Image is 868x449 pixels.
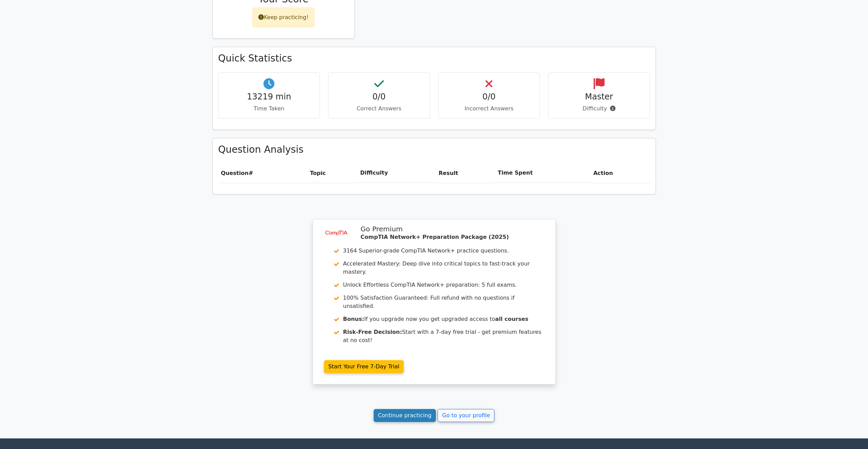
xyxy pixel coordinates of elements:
th: Time Spent [495,163,591,183]
a: Continue practicing [374,409,436,422]
p: Time Taken [224,105,314,113]
h3: Quick Statistics [218,53,650,64]
h4: 0/0 [334,92,424,102]
th: # [218,163,307,183]
h4: 13219 min [224,92,314,102]
th: Topic [307,163,358,183]
p: Correct Answers [334,105,424,113]
h4: 0/0 [444,92,534,102]
th: Action [591,163,650,183]
h4: Master [554,92,644,102]
a: Go to your profile [438,409,494,422]
span: Question [221,170,249,176]
p: Incorrect Answers [444,105,534,113]
p: Difficulty [554,105,644,113]
a: Start Your Free 7-Day Trial [324,360,404,373]
div: Keep practicing! [252,8,314,27]
th: Result [436,163,495,183]
th: Difficulty [358,163,436,183]
h3: Question Analysis [218,144,650,155]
